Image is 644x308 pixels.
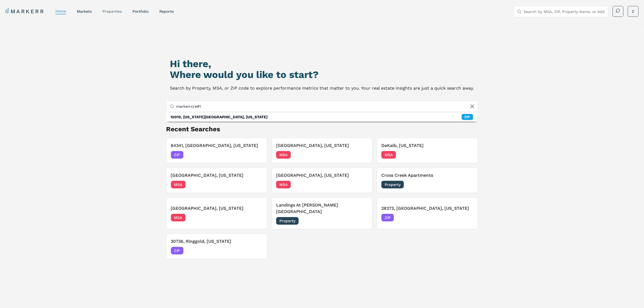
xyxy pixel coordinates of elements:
[381,151,396,159] span: MSA
[250,182,263,187] span: [DATE]
[133,9,148,14] a: Portfolio
[250,215,263,220] span: [DATE]
[159,9,174,14] a: reports
[171,142,263,149] h3: 84341, [GEOGRAPHIC_DATA], [US_STATE]
[170,69,474,80] h2: Where would you like to start?
[272,197,372,229] button: Landings At [PERSON_NAME][GEOGRAPHIC_DATA]Property[DATE]
[276,172,368,179] h3: [GEOGRAPHIC_DATA], [US_STATE]
[55,9,66,13] a: home
[377,138,478,163] button: DeKalb, [US_STATE]MSA[DATE]
[171,247,183,254] span: ZIP
[381,172,473,179] h3: Cross Creek Apartments
[166,168,267,193] button: [GEOGRAPHIC_DATA], [US_STATE]MSA[DATE]
[377,168,478,193] button: Cross Creek ApartmentsProperty[DATE]
[166,234,267,259] button: 30736, Ringgold, [US_STATE]ZIP[DATE]
[171,114,268,120] div: 10019, [US_STATE][GEOGRAPHIC_DATA], [US_STATE]
[250,152,263,158] span: [DATE]
[171,238,263,245] h3: 30736, Ringgold, [US_STATE]
[171,214,186,221] span: MSA
[356,182,368,187] span: [DATE]
[381,214,394,221] span: ZIP
[176,101,474,112] input: Search by MSA, ZIP, Property Name, or Address
[461,152,473,158] span: [DATE]
[171,205,263,212] h3: [GEOGRAPHIC_DATA], [US_STATE]
[276,151,291,159] span: MSA
[103,9,122,14] a: properties
[166,112,477,122] div: ZIP: 10019, New York City, New York
[524,6,605,17] input: Search by MSA, ZIP, Property Name, or Address
[462,114,473,120] div: ZIP
[461,215,473,220] span: [DATE]
[272,138,372,163] button: [GEOGRAPHIC_DATA], [US_STATE]MSA[DATE]
[170,58,474,69] h1: Hi there,
[632,9,635,14] span: Z
[356,152,368,158] span: [DATE]
[166,112,477,122] div: Suggestions
[461,182,473,187] span: [DATE]
[77,9,92,14] a: markets
[171,151,183,159] span: ZIP
[171,172,263,179] h3: [GEOGRAPHIC_DATA], [US_STATE]
[166,138,267,163] button: 84341, [GEOGRAPHIC_DATA], [US_STATE]ZIP[DATE]
[170,84,474,92] p: Search by Property, MSA, or ZIP code to explore performance metrics that matter to you. Your real...
[272,168,372,193] button: [GEOGRAPHIC_DATA], [US_STATE]MSA[DATE]
[276,142,368,149] h3: [GEOGRAPHIC_DATA], [US_STATE]
[628,6,639,17] button: Z
[276,181,291,188] span: MSA
[171,181,186,188] span: MSA
[381,181,404,188] span: Property
[250,248,263,253] span: [DATE]
[381,142,473,149] h3: DeKalb, [US_STATE]
[276,217,299,225] span: Property
[381,205,473,212] h3: 28273, [GEOGRAPHIC_DATA], [US_STATE]
[166,125,478,133] h2: Recent Searches
[356,218,368,224] span: [DATE]
[5,8,45,15] a: MARKERR
[377,197,478,229] button: 28273, [GEOGRAPHIC_DATA], [US_STATE]ZIP[DATE]
[166,197,267,229] button: [GEOGRAPHIC_DATA], [US_STATE]MSA[DATE]
[276,202,368,215] h3: Landings At [PERSON_NAME][GEOGRAPHIC_DATA]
